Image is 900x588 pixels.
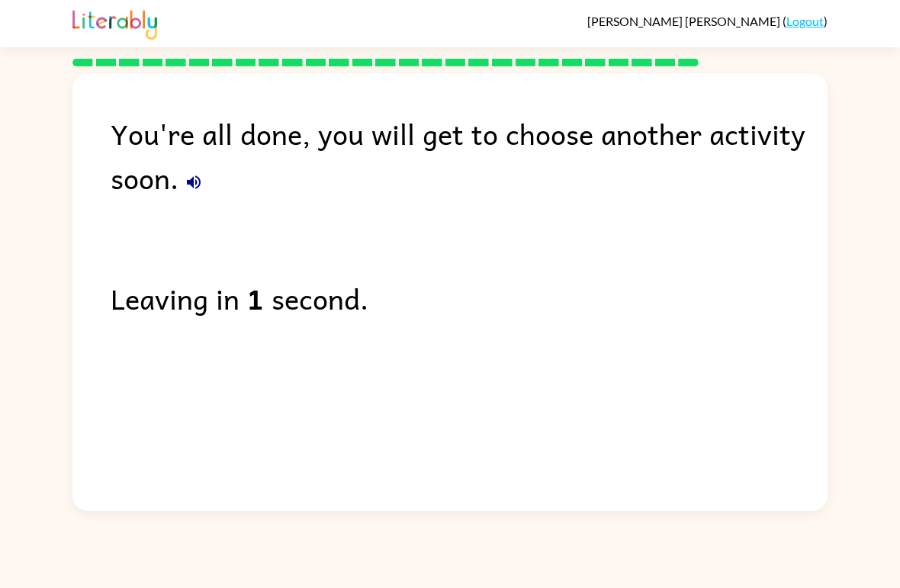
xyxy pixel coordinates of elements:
a: Logout [786,14,824,28]
div: ( ) [587,14,828,28]
span: [PERSON_NAME] [PERSON_NAME] [587,14,783,28]
div: You're all done, you will get to choose another activity soon. [111,111,828,200]
div: Leaving in second. [111,276,828,320]
b: 1 [247,276,264,320]
img: Literably [72,6,157,40]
